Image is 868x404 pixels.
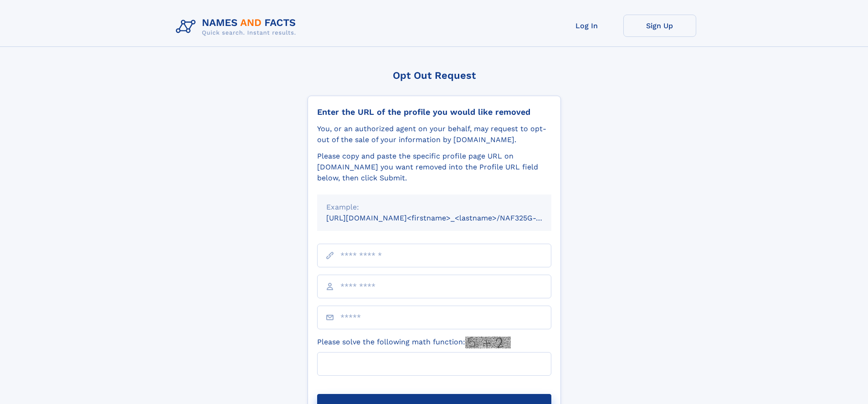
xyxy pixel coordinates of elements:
[317,337,511,348] label: Please solve the following math function:
[317,107,551,117] div: Enter the URL of the profile you would like removed
[317,151,551,184] div: Please copy and paste the specific profile page URL on [DOMAIN_NAME] you want removed into the Pr...
[317,123,551,145] div: You, or an authorized agent on your behalf, may request to opt-out of the sale of your informatio...
[623,15,696,37] a: Sign Up
[326,202,542,213] div: Example:
[172,15,303,39] img: Logo Names and Facts
[550,15,623,37] a: Log In
[308,70,561,81] div: Opt Out Request
[326,214,569,222] small: [URL][DOMAIN_NAME]<firstname>_<lastname>/NAF325G-xxxxxxxx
